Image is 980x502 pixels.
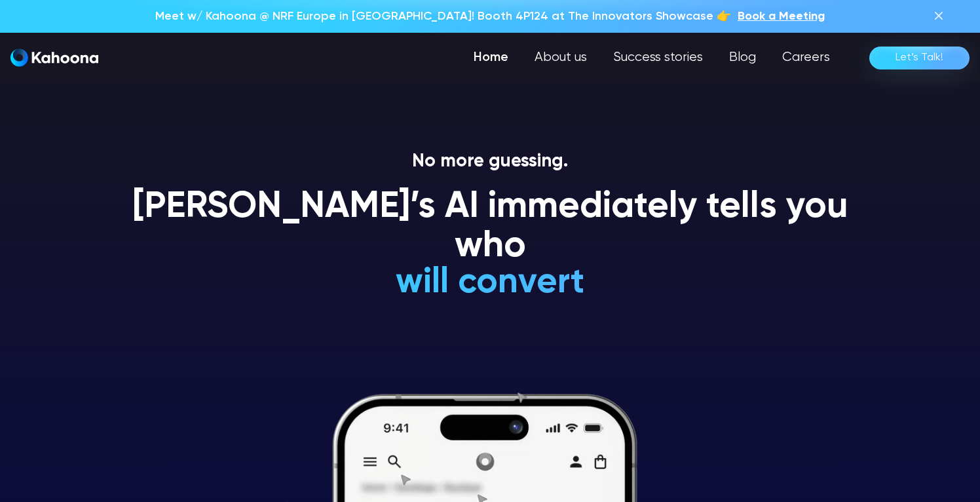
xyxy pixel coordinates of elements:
[895,47,943,68] div: Let’s Talk!
[117,188,863,266] h1: [PERSON_NAME]’s AI immediately tells you who
[10,48,98,68] a: home
[869,47,970,69] a: Let’s Talk!
[297,263,683,302] h1: will convert
[10,48,98,67] img: Kahoona logo white
[716,45,769,71] a: Blog
[117,151,863,173] p: No more guessing.
[738,10,825,22] span: Book a Meeting
[461,45,521,71] a: Home
[521,45,600,71] a: About us
[600,45,716,71] a: Success stories
[155,8,731,25] p: Meet w/ Kahoona @ NRF Europe in [GEOGRAPHIC_DATA]! Booth 4P124 at The Innovators Showcase 👉
[738,8,825,25] a: Book a Meeting
[769,45,843,71] a: Careers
